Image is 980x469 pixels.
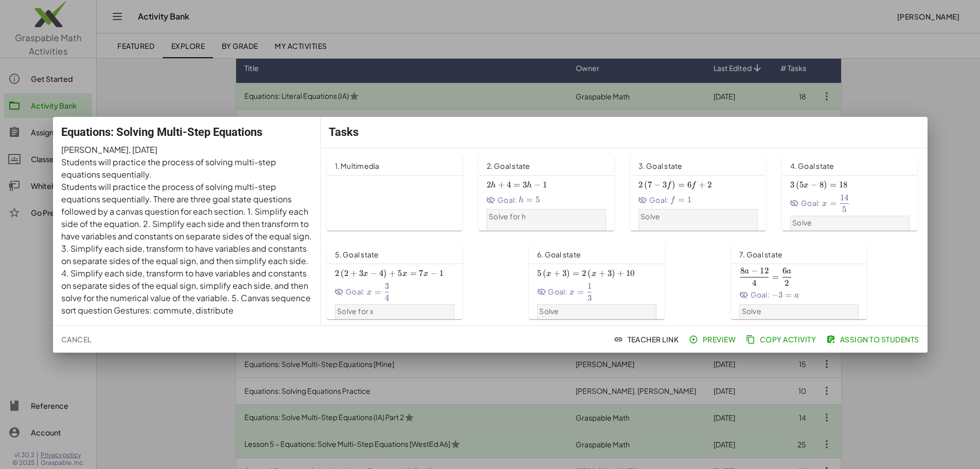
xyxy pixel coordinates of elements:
a: 5. Goal stateGoal:Solve for x [327,243,516,319]
button: Preview [687,330,740,349]
span: − [654,180,661,190]
span: = [830,198,836,209]
span: = [513,180,520,190]
span: 10 [626,268,635,279]
a: 3. Goal stateGoal:Solve [630,154,770,231]
i: Goal State is hidden. [638,196,648,205]
span: + [498,180,505,190]
span: 3 [778,290,782,300]
span: + [554,268,560,279]
span: Goal: [739,290,770,301]
span: 2 [707,180,711,190]
span: , [DATE] [129,144,157,155]
span: 7 [419,268,423,279]
span: 4 [507,180,511,190]
span: + [599,268,605,279]
span: h [491,181,496,189]
span: − [370,268,377,279]
span: 4 [752,278,756,288]
span: 1. Multimedia [335,161,380,170]
span: − [751,266,758,276]
i: Goal State is hidden. [487,196,496,205]
span: 7 [648,180,652,190]
span: Goal: [537,283,567,301]
span: Teacher Link [616,335,679,344]
span: Assign to Students [828,335,919,344]
span: − [431,268,437,279]
i: Goal State is hidden. [739,290,749,300]
a: 2. Goal stateGoal:Solve for h [478,154,618,231]
span: f [670,196,674,204]
span: x [402,270,407,278]
span: 1 [687,195,691,205]
span: a [794,291,799,300]
span: h [527,181,532,189]
span: 2 [638,180,643,190]
span: x [822,200,827,208]
span: 3 [790,180,794,190]
span: ( [341,268,344,279]
span: + [699,180,705,190]
p: Solve [640,212,755,222]
i: Goal State is hidden. [790,199,799,208]
span: 2 [487,180,491,190]
span: ) [612,268,615,279]
span: = [678,180,685,190]
span: x [804,181,809,189]
span: x [592,270,597,278]
span: = [526,195,533,205]
span: 18 [839,180,848,190]
span: 1 [439,268,443,279]
span: + [389,268,396,279]
span: − [772,290,778,300]
span: x [546,270,551,278]
p: Solve for x [337,306,452,317]
span: 3 [587,293,592,303]
span: ( [543,268,546,279]
span: ​ [769,268,770,280]
span: 5 [842,204,846,215]
span: 6 [687,180,691,190]
span: 1 [543,180,547,190]
span: 5 [537,268,541,279]
span: 3 [523,180,527,190]
span: 6. Goal state [537,250,581,259]
i: Goal State is hidden. [335,287,344,297]
span: 14 [840,193,849,203]
span: = [772,272,779,282]
span: 5. Goal state [335,250,379,259]
span: ) [672,180,675,190]
span: 4 [385,293,389,303]
button: Assign to Students [824,330,923,349]
span: ​ [849,195,850,206]
span: h [519,196,524,204]
span: 3 [608,268,612,279]
button: Teacher Link [612,330,683,349]
span: Equations: Solving Multi-Step Equations [61,126,262,138]
span: 12 [760,266,769,276]
span: 4. Goal state [790,161,834,170]
span: 3 [359,268,363,279]
span: ​ [389,283,390,294]
span: − [811,180,817,190]
p: Solve for h [489,212,603,222]
span: 5 [398,268,402,279]
span: ) [824,180,827,190]
span: a [787,267,791,275]
span: Copy Activity [748,335,816,344]
span: 2 [785,278,789,288]
span: 6 [782,266,787,276]
span: x [423,270,429,278]
span: 3 [385,281,389,291]
span: 3 [663,180,667,190]
a: 1. Multimedia [327,154,466,231]
p: Solve [742,306,857,317]
span: x [569,288,575,297]
span: Cancel [61,335,92,344]
span: 8 [740,266,744,276]
span: ​ [592,283,593,294]
p: Solve [539,306,654,317]
span: ( [644,180,648,190]
span: ( [587,268,591,279]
